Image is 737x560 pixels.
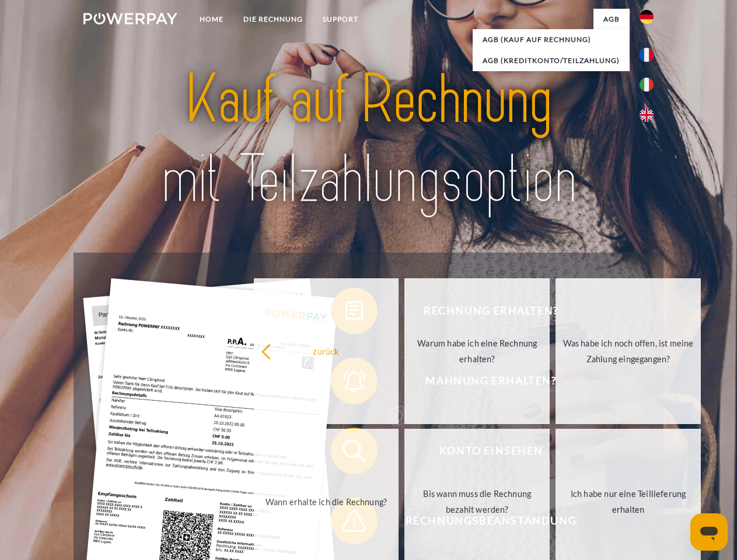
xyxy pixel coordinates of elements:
a: Home [190,9,233,30]
img: fr [640,48,654,62]
img: de [640,10,654,24]
a: AGB (Kreditkonto/Teilzahlung) [473,50,630,71]
div: Bis wann muss die Rechnung bezahlt werden? [411,486,543,517]
a: Was habe ich noch offen, ist meine Zahlung eingegangen? [556,278,701,424]
a: agb [593,9,630,30]
img: en [640,108,654,122]
div: Warum habe ich eine Rechnung erhalten? [411,335,543,367]
div: Was habe ich noch offen, ist meine Zahlung eingegangen? [563,335,694,367]
img: it [640,78,654,92]
div: zurück [261,343,392,359]
a: SUPPORT [313,9,368,30]
iframe: Schaltfläche zum Öffnen des Messaging-Fensters [690,513,728,551]
div: Ich habe nur eine Teillieferung erhalten [563,486,694,517]
a: DIE RECHNUNG [233,9,313,30]
img: title-powerpay_de.svg [111,56,626,223]
a: AGB (Kauf auf Rechnung) [473,29,630,50]
div: Wann erhalte ich die Rechnung? [261,494,392,509]
img: logo-powerpay-white.svg [83,13,177,24]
